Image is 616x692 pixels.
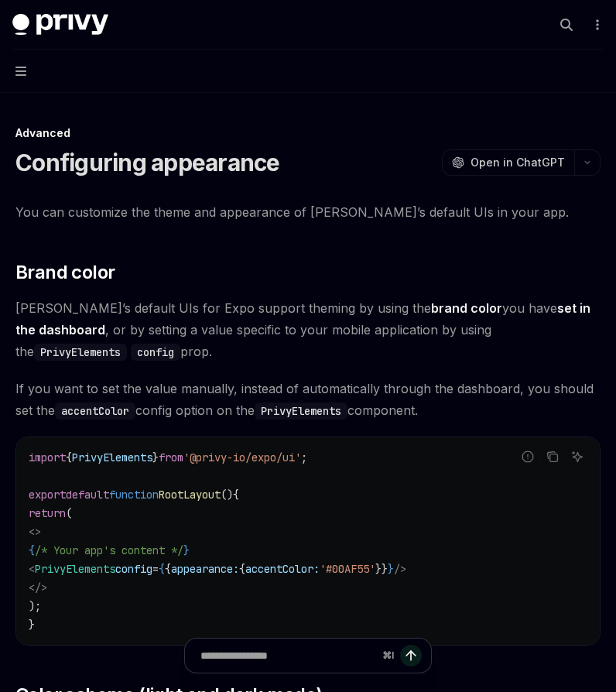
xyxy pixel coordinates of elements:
button: Send message [400,645,422,666]
img: dark logo [12,14,108,36]
span: ); [29,599,41,613]
span: } [388,562,394,576]
span: appearance: [171,562,239,576]
span: { [159,562,165,576]
input: Ask a question... [200,639,376,673]
h1: Configuring appearance [15,149,280,176]
span: } [183,543,190,557]
span: { [66,450,72,464]
span: Brand color [15,260,115,285]
button: Copy the contents from the code block [542,447,563,467]
div: Advanced [15,125,601,141]
code: accentColor [55,403,135,420]
span: { [233,488,239,502]
span: { [239,562,245,576]
span: /* Your app's content */ [35,543,183,557]
span: <> [29,525,41,539]
span: If you want to set the value manually, instead of automatically through the dashboard, you should... [15,378,601,421]
span: ; [301,450,307,464]
span: default [66,488,109,502]
span: PrivyElements [72,450,152,464]
span: return [29,506,66,520]
code: config [131,344,180,361]
span: { [29,543,35,557]
span: export [29,488,66,502]
button: Open in ChatGPT [442,149,574,176]
strong: brand color [431,300,502,316]
code: PrivyElements [255,403,347,420]
span: = [152,562,159,576]
button: Ask AI [567,447,587,467]
span: } [29,618,35,632]
code: PrivyElements [34,344,127,361]
button: Open search [554,12,579,37]
span: '#00AF55' [320,562,375,576]
span: from [159,450,183,464]
span: accentColor: [245,562,320,576]
span: { [165,562,171,576]
span: </> [29,581,47,594]
span: () [221,488,233,502]
button: More actions [588,14,604,36]
span: < [29,562,35,576]
span: import [29,450,66,464]
span: '@privy-io/expo/ui' [183,450,301,464]
span: }} [375,562,388,576]
span: /> [394,562,406,576]
span: PrivyElements [35,562,115,576]
span: function [109,488,159,502]
span: [PERSON_NAME]’s default UIs for Expo support theming by using the you have , or by setting a valu... [15,297,601,362]
span: RootLayout [159,488,221,502]
span: config [115,562,152,576]
span: Open in ChatGPT [471,155,565,170]
button: Report incorrect code [518,447,538,467]
span: You can customize the theme and appearance of [PERSON_NAME]’s default UIs in your app. [15,201,601,223]
span: } [152,450,159,464]
span: ( [66,506,72,520]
